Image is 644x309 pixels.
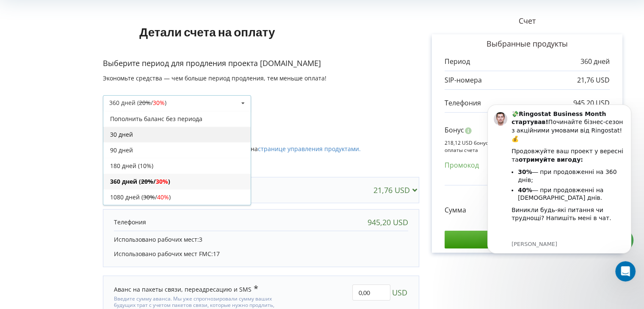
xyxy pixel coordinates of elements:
[445,39,610,50] p: Выбранные продукты
[445,98,481,108] p: Телефония
[577,75,610,85] p: 21,76 USD
[615,261,636,281] iframe: Intercom live chat
[445,125,464,135] p: Бонус
[103,111,251,127] div: Пополнить баланс без периода
[580,57,610,66] p: 360 дней
[139,99,151,107] s: 20%
[392,284,407,301] span: USD
[103,142,251,158] div: 90 дней
[157,193,169,201] span: 40%
[445,160,479,170] p: Промокод
[199,235,202,243] span: 3
[213,250,220,258] span: 17
[141,177,153,185] s: 20%
[103,127,251,142] div: 30 дней
[368,218,408,226] div: 945,20 USD
[156,177,168,185] span: 30%
[475,97,644,259] iframe: Intercom notifications повідомлення
[114,284,258,294] div: Аванс на пакеты связи, переадресацию и SMS
[103,158,251,174] div: 180 дней (10%)
[103,174,251,189] div: 360 дней ( / )
[419,16,635,27] p: Счет
[103,189,251,205] div: 1080 дней ( / )
[103,58,419,69] p: Выберите период для продления проекта [DOMAIN_NAME]
[114,218,146,226] p: Телефония
[258,145,361,153] a: странице управления продуктами.
[373,186,420,194] div: 21,76 USD
[445,139,610,154] p: 218,12 USD бонусов станут доступны через 270 дней после оплаты счета
[114,250,408,258] p: Использовано рабочих мест FMC:
[109,100,166,106] div: 360 дней ( / )
[103,74,326,82] span: Экономьте средства — чем больше период продления, тем меньше оплата!
[103,120,419,131] p: Активированные продукты
[153,99,165,107] span: 30%
[445,205,466,215] p: Сумма
[445,231,610,248] input: Перейти к оплате
[445,75,482,85] p: SIP-номера
[103,11,312,52] h1: Детали счета на оплату
[445,57,470,66] p: Период
[143,193,155,201] s: 30%
[114,235,408,244] p: Использовано рабочих мест:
